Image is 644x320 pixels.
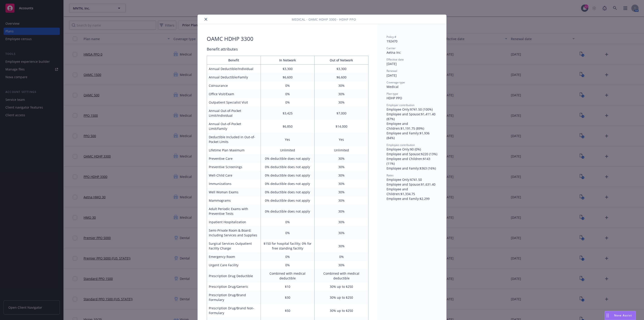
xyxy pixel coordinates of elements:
td: Prescription Drug Deductible [207,269,261,282]
td: 0% deductible does not apply [261,205,315,218]
div: Employee and Children : $1,191.75 (89%) [387,121,437,131]
td: Prescription Drug/Generic [207,282,261,291]
td: 0% deductible does not apply [261,179,315,188]
button: Nova Assist [605,311,636,320]
td: 30% [315,90,368,98]
td: Lifetime Plan Maximum [207,146,261,154]
td: Mammograms [207,196,261,205]
div: Employee Only : $0 (0%) [387,147,437,152]
td: $10 [261,282,315,291]
div: Employee and Family : $2,299 [387,196,437,201]
th: Benefit [207,56,261,65]
td: $6,600 [261,73,315,81]
div: Employee and Children : $143 (11%) [387,156,437,166]
td: Unlimited [261,146,315,154]
td: 0% [261,98,315,107]
td: Urgent Care Facility [207,261,261,269]
div: Aetna Inc [387,50,437,55]
div: [DATE] [387,61,437,66]
td: Outpatient Specialist Visit [207,98,261,107]
td: $50 [261,304,315,317]
td: Prescription Drug/Brand Non-Formulary [207,304,261,317]
td: $7,000 [315,107,368,120]
td: 30% [315,261,368,269]
span: Renewal [387,69,397,73]
div: Employee and Family : $1,936 (84%) [387,131,437,140]
td: Annual Out-of-Pocket Limit/Family [207,120,261,133]
td: Immunizations [207,179,261,188]
td: 0% [315,252,368,261]
td: $150 for hospital facility; 0% for free standing facility [261,239,315,252]
div: Drag to move [605,311,610,320]
td: $3,300 [315,65,368,73]
td: 30% [315,218,368,226]
td: Unlimited [315,146,368,154]
div: Employee and Children : $1,334.75 [387,187,437,196]
th: In Network [261,56,315,65]
span: Employee contribution [387,143,415,147]
td: Annual Deductible/Individual [207,65,261,73]
td: 0% deductible does not apply [261,188,315,196]
td: 30% [315,81,368,90]
span: Medical - OAMC HDHP 3300 - HDHP PPO [292,17,356,22]
td: 30% [315,188,368,196]
td: 30% up to $250 [315,291,368,304]
td: 0% [261,261,315,269]
td: Combined with medical deductible [261,269,315,282]
td: Yes [261,133,315,146]
td: 30% up to $250 [315,282,368,291]
td: Well Woman Exams [207,188,261,196]
td: 30% [315,226,368,239]
div: Employee Only : $741.50 (100%) [387,107,437,112]
td: Prescription Drug/Brand Formulary [207,291,261,304]
span: Nova Assist [614,313,632,317]
span: Plan type [387,92,398,96]
td: 30% [315,205,368,218]
td: $14,000 [315,120,368,133]
span: Rates [387,173,394,177]
td: 30% [315,98,368,107]
div: OAMC HDHP 3300 [207,35,253,43]
td: $6,850 [261,120,315,133]
td: Annual Out-of-Pocket Limit/Individual [207,107,261,120]
span: Carrier [387,46,396,50]
td: Combined with medical deductible [315,269,368,282]
td: 0% deductible does not apply [261,163,315,171]
td: Coinsurance [207,81,261,90]
div: Employee Only : $741.50 [387,177,437,182]
span: Employer contribution [387,103,414,107]
button: close [203,17,209,22]
td: Preventive Care [207,154,261,163]
td: Emergency Room [207,252,261,261]
td: 30% [315,154,368,163]
td: Preventive Screenings [207,163,261,171]
td: 30% [315,239,368,252]
td: 0% deductible does not apply [261,196,315,205]
div: HDHP PPO [387,96,437,100]
td: Annual Deductible/Family [207,73,261,81]
div: Employee and Spouse : $1,631.40 [387,182,437,187]
td: 30% [315,179,368,188]
td: 0% [261,252,315,261]
td: Adult Periodic Exams with Preventive Tests [207,205,261,218]
td: $30 [261,291,315,304]
td: 0% [261,81,315,90]
td: $6,600 [315,73,368,81]
td: 0% [261,90,315,98]
td: 30% up to $250 [315,304,368,317]
th: Out of Network [315,56,368,65]
td: Yes [315,133,368,146]
div: Employee and Spouse : $1,411.40 (87%) [387,112,437,121]
div: 192470 [387,39,437,44]
td: Surgical Services Outpatient Facility Charge [207,239,261,252]
td: Inpatient Hospitalization [207,218,261,226]
td: 30% [315,163,368,171]
div: [DATE] [387,73,437,78]
td: Semi-Private Room & Board; Including Services and Supplies [207,226,261,239]
td: 0% deductible does not apply [261,154,315,163]
td: 0% [261,226,315,239]
td: $3,425 [261,107,315,120]
td: $3,300 [261,65,315,73]
td: 0% deductible does not apply [261,171,315,179]
td: Well-Child Care [207,171,261,179]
